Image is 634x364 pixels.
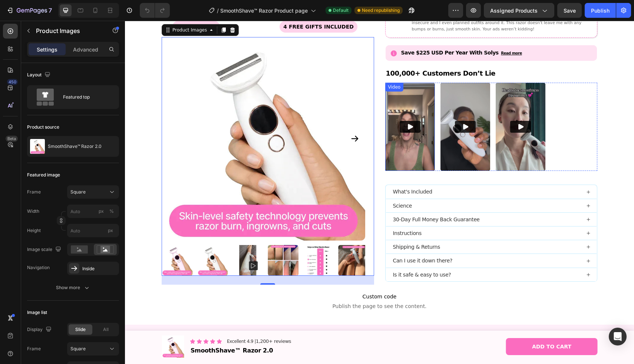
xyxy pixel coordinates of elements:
[46,6,83,13] div: Product Images
[70,189,86,195] span: Square
[268,195,355,202] p: 30-Day Full Money Back Guarantee
[27,309,47,316] div: Image list
[6,271,503,280] span: Custom code
[6,282,503,289] span: Publish the page to see the content.
[268,223,315,229] p: Shipping & Returns
[385,100,406,112] button: Play
[275,100,295,112] button: Play
[268,236,327,243] p: Can I use it down there?
[260,62,310,150] img: Alt image
[261,48,472,57] p: 100,000+ Customers Don’t Lie
[70,345,86,352] span: Square
[37,46,57,53] p: Settings
[27,70,52,80] div: Layout
[585,3,616,18] button: Publish
[109,208,114,215] div: %
[75,326,86,333] span: Slide
[27,227,41,234] label: Height
[67,342,119,355] button: Square
[27,208,39,215] label: Width
[125,21,634,364] iframe: To enrich screen reader interactions, please activate Accessibility in Grammarly extension settings
[27,189,41,195] label: Frame
[82,265,117,272] div: Inside
[99,208,104,215] div: px
[67,224,119,237] input: px
[217,7,219,14] span: /
[220,7,308,14] span: SmoothShave™ Razor Product page
[362,7,400,14] span: Need republishing
[407,322,446,329] div: Add to cart
[333,7,349,14] span: Default
[108,228,113,233] span: px
[268,251,326,257] p: Is it safe & easy to use?
[6,136,18,142] div: Beta
[49,6,52,15] p: 7
[381,317,472,334] button: Add to cart
[65,325,249,335] h1: SmoothShave™ Razor 2.0
[268,168,307,174] p: What's Included
[330,100,351,112] button: Play
[27,281,119,294] button: Show more
[490,7,538,14] span: Assigned Products
[107,207,116,216] button: px
[564,7,576,14] span: Save
[225,113,234,122] button: Carousel Next Arrow
[27,325,53,335] div: Display
[48,144,102,149] p: SmoothShave™ Razor 2.0
[27,345,41,352] label: Frame
[56,284,90,291] div: Show more
[7,79,18,85] div: 450
[376,30,397,34] u: Read more
[371,62,420,150] img: Alt image
[316,62,365,150] img: Alt image
[36,26,99,35] p: Product Images
[67,185,119,199] button: Square
[3,3,55,18] button: 7
[27,264,50,271] div: Navigation
[268,209,297,216] p: Instructions
[140,3,170,18] div: Undo/Redo
[484,3,554,18] button: Assigned Products
[73,46,98,53] p: Advanced
[158,3,229,9] p: 4 Free gifts included
[609,328,627,345] div: Open Intercom Messenger
[268,182,287,188] p: Science
[591,7,610,14] div: Publish
[262,63,277,70] div: Video
[103,326,109,333] span: All
[63,89,108,106] div: Featured top
[52,3,90,9] p: Best Seller
[131,318,166,323] span: 1‎,200+ reviews
[97,207,106,216] button: %
[27,124,59,130] div: Product source
[27,245,63,255] div: Image scale
[557,3,582,18] button: Save
[27,172,60,178] div: Featured image
[30,139,45,154] img: product feature img
[67,205,119,218] input: px%
[276,29,397,36] p: Save $225 USD Per Year With Solys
